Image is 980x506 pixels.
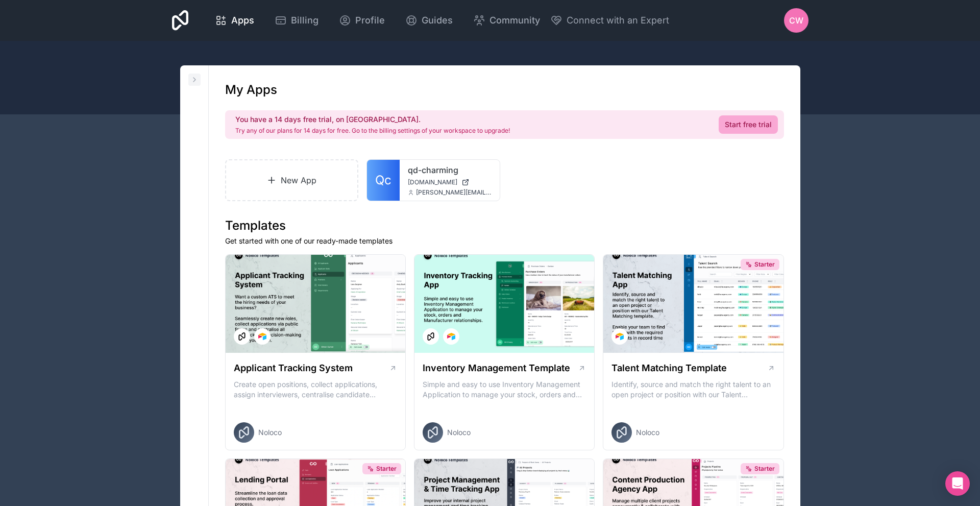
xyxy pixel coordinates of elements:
[408,178,492,186] a: [DOMAIN_NAME]
[375,172,391,188] span: Qc
[408,164,492,176] a: qd-charming
[611,379,775,400] p: Identify, source and match the right talent to an open project or position with our Talent Matchi...
[945,471,970,496] div: Open Intercom Messenger
[754,260,775,269] span: Starter
[616,332,624,341] img: Airtable Logo
[225,236,784,246] p: Get started with one of our ready-made templates
[789,14,803,27] span: CW
[489,13,540,28] span: Community
[355,13,385,28] span: Profile
[416,188,492,197] span: [PERSON_NAME][EMAIL_ADDRESS][DOMAIN_NAME]
[423,361,570,375] h1: Inventory Management Template
[231,13,254,28] span: Apps
[235,127,510,135] p: Try any of our plans for 14 days for free. Go to the billing settings of your workspace to upgrade!
[235,114,510,125] h2: You have a 14 days free trial, on [GEOGRAPHIC_DATA].
[225,159,359,201] a: New App
[611,361,727,375] h1: Talent Matching Template
[719,115,778,134] a: Start free trial
[207,9,262,32] a: Apps
[234,361,353,375] h1: Applicant Tracking System
[367,160,400,201] a: Qc
[408,178,457,186] span: [DOMAIN_NAME]
[266,9,327,32] a: Billing
[258,427,282,438] span: Noloco
[465,9,548,32] a: Community
[447,427,471,438] span: Noloco
[754,465,775,473] span: Starter
[234,379,397,400] p: Create open positions, collect applications, assign interviewers, centralise candidate feedback a...
[376,465,397,473] span: Starter
[447,332,455,341] img: Airtable Logo
[291,13,318,28] span: Billing
[331,9,393,32] a: Profile
[397,9,461,32] a: Guides
[258,332,266,341] img: Airtable Logo
[422,13,453,28] span: Guides
[225,82,277,98] h1: My Apps
[567,13,669,28] span: Connect with an Expert
[423,379,586,400] p: Simple and easy to use Inventory Management Application to manage your stock, orders and Manufact...
[225,218,784,234] h1: Templates
[550,13,669,28] button: Connect with an Expert
[636,427,659,438] span: Noloco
